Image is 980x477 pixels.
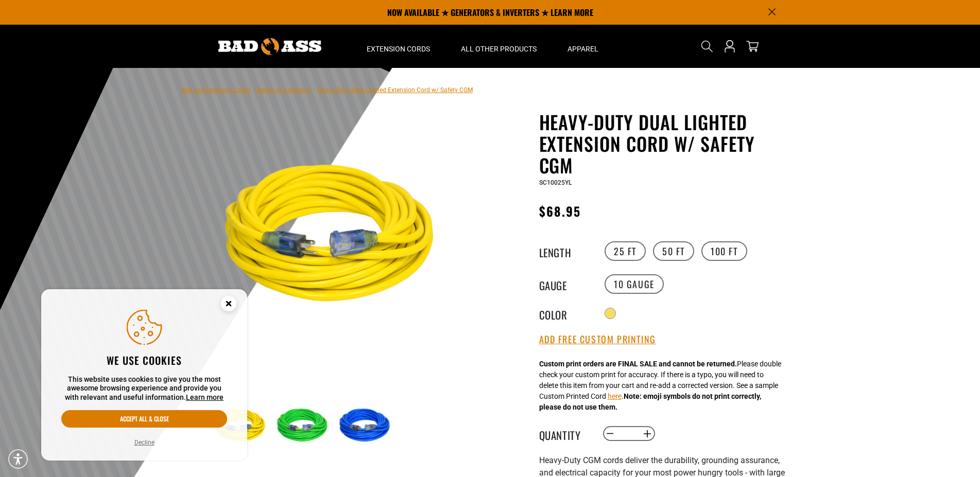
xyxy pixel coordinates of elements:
label: 100 FT [701,241,747,261]
span: All Other Products [461,44,537,54]
img: yellow [212,113,460,361]
legend: Color [539,307,591,320]
h2: We use cookies [61,354,227,367]
div: Please double check your custom print for accuracy. If there is a typo, you will need to delete t... [539,359,781,413]
span: Apparel [568,44,598,54]
button: Add Free Custom Printing [539,334,656,345]
summary: Extension Cords [351,25,445,68]
legend: Length [539,244,591,258]
label: 10 Gauge [605,274,664,294]
aside: Cookie Consent [41,289,247,461]
button: Decline [131,437,158,448]
a: Return to Collection [257,86,312,94]
img: Bad Ass Extension Cords [218,38,321,55]
label: 50 FT [653,241,694,261]
span: $68.95 [539,202,581,220]
strong: Note: emoji symbols do not print correctly, please do not use them. [539,392,761,411]
h1: Heavy-Duty Dual Lighted Extension Cord w/ Safety CGM [539,111,792,176]
button: here [608,391,622,402]
button: Accept all & close [61,410,227,428]
img: green [274,396,334,456]
a: Learn more [186,393,223,401]
a: Bad Ass Extension Cords [181,86,251,94]
summary: All Other Products [445,25,552,68]
summary: Apparel [552,25,614,68]
span: SC10025YL [539,179,572,186]
nav: breadcrumbs [181,83,473,96]
span: Extension Cords [367,44,430,54]
legend: Gauge [539,277,591,291]
summary: Search [699,38,715,55]
span: Heavy-Duty Dual Lighted Extension Cord w/ Safety CGM [318,86,473,94]
span: › [253,86,255,94]
span: › [314,86,316,94]
strong: Custom print orders are FINAL SALE and cannot be returned. [539,360,737,368]
label: 25 FT [605,241,646,261]
p: This website uses cookies to give you the most awesome browsing experience and provide you with r... [61,375,227,402]
img: blue [336,396,396,456]
label: Quantity [539,427,591,440]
